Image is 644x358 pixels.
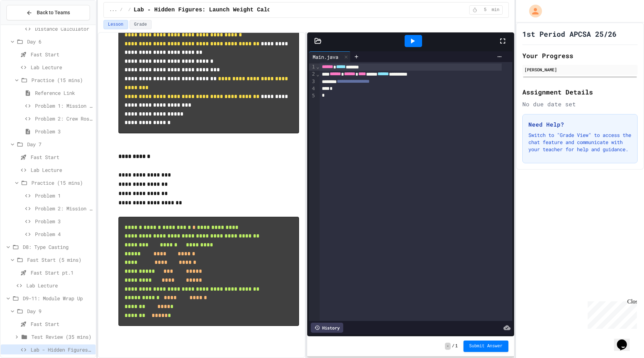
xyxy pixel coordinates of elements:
span: Fast Start (5 mins) [27,256,93,264]
iframe: chat widget [614,329,637,351]
span: Reference Link [35,89,93,97]
span: Day 7 [27,140,93,148]
span: Submit Answer [469,343,503,349]
iframe: chat widget [585,298,637,329]
span: / [128,7,131,13]
span: Practice (15 mins) [31,76,93,84]
h3: Need Help? [528,120,632,129]
div: Main.java [309,53,342,61]
span: Lab Lecture [26,282,93,289]
span: - [445,343,450,350]
span: 1 [455,343,458,349]
span: Problem 3 [35,218,93,225]
span: / [452,343,455,349]
span: Problem 1: Mission Status Display [35,102,93,109]
span: Fold line [316,71,320,77]
span: Day 6 [27,38,93,45]
span: D8: Type Casting [23,243,93,251]
span: Lab Lecture [31,166,93,174]
span: Problem 4 [35,230,93,238]
button: Submit Answer [463,341,508,352]
span: Problem 2: Mission Resource Calculator [35,205,93,212]
div: 2 [309,71,316,78]
span: Practice (15 mins) [31,179,93,186]
h2: Your Progress [522,51,638,61]
span: Fast Start [31,51,93,58]
span: Test Review (35 mins) [31,333,93,341]
span: 5 [480,7,491,13]
span: Back to Teams [37,9,70,16]
p: Switch to "Grade View" to access the chat feature and communicate with your teacher for help and ... [528,132,632,153]
div: 5 [309,92,316,99]
div: No due date set [522,100,638,108]
span: Fast Start [31,320,93,328]
div: 1 [309,63,316,71]
span: Fold line [316,64,320,70]
h2: Assignment Details [522,87,638,97]
h1: 1st Period APCSA 25/26 [522,29,617,39]
span: Distance Calculator [35,25,93,32]
button: Lesson [103,20,128,29]
button: Grade [130,20,152,29]
div: Main.java [309,51,351,62]
span: Lab - Hidden Figures: Launch Weight Calculator [134,6,291,14]
span: Problem 2: Crew Roster [35,115,93,122]
div: [PERSON_NAME] [524,66,635,73]
span: Problem 3 [35,128,93,135]
div: My Account [522,3,544,19]
span: Fast Start pt.1 [31,269,93,276]
div: History [311,323,343,333]
span: Lab Lecture [31,63,93,71]
button: Back to Teams [6,5,90,20]
div: 4 [309,85,316,92]
div: Chat with us now!Close [3,3,49,45]
span: Problem 1 [35,192,93,199]
span: min [492,7,500,13]
span: ... [110,7,117,13]
span: Fast Start [31,153,93,161]
span: Day 9 [27,307,93,315]
span: / [120,7,122,13]
span: Lab - Hidden Figures: Launch Weight Calculator [31,346,93,353]
span: D9-11: Module Wrap Up [23,295,93,302]
div: 3 [309,78,316,85]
